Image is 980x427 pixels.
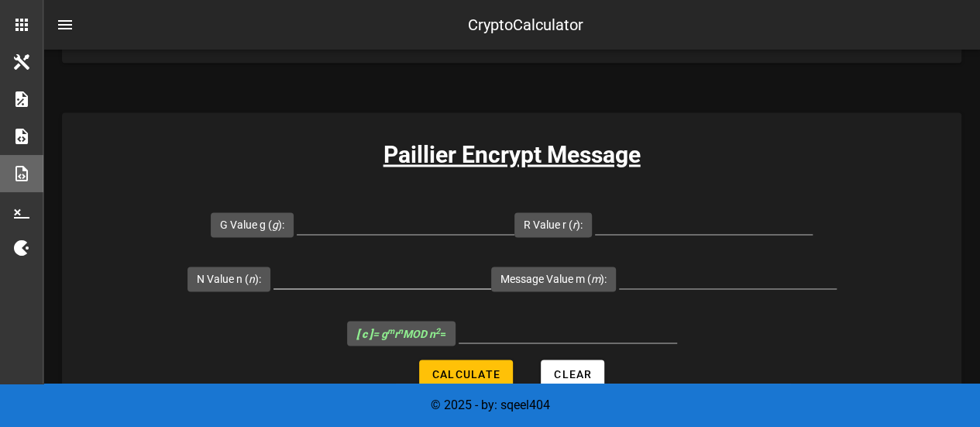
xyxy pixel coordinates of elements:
[591,273,600,285] i: m
[524,217,583,232] label: R Value r ( ):
[249,273,255,285] i: n
[272,219,278,231] i: g
[387,325,394,336] sup: m
[356,327,446,339] span: =
[432,367,500,380] span: Calculate
[500,271,607,287] label: Message Value m ( ):
[62,137,961,172] h3: Paillier Encrypt Message
[431,398,550,412] span: © 2025 - by: sqeel404
[419,360,513,387] button: Calculate
[573,219,576,231] i: r
[220,217,284,232] label: G Value g ( ):
[356,327,373,339] b: [ c ]
[197,271,261,287] label: N Value n ( ):
[435,325,440,336] sup: 2
[541,360,604,387] button: Clear
[398,325,403,336] sup: n
[46,6,84,43] button: nav-menu-toggle
[468,13,583,36] div: CryptoCalculator
[553,367,592,380] span: Clear
[356,327,440,339] i: = g r MOD n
